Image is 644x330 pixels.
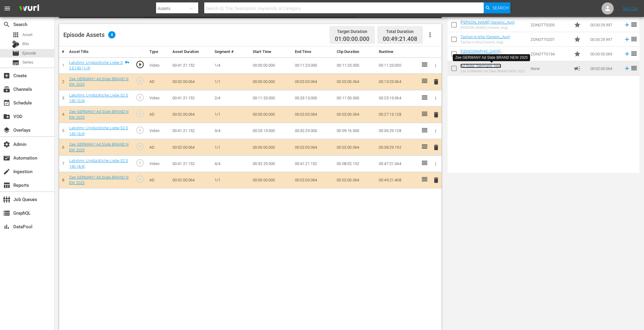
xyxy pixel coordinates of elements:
[147,90,170,106] td: Video
[22,41,29,47] span: Bits
[334,172,376,188] td: 00:02:00.064
[69,109,128,120] a: Zee GERMANY Ad Slate BRAND NEW 2025
[59,74,67,90] td: 2
[334,57,376,74] td: 00:11:23.000
[588,47,621,61] td: 00:00:50.069
[212,46,250,58] th: Segment #
[3,72,10,79] span: Create
[376,107,419,123] td: 00:27:13.128
[320,9,332,18] button: Jump To Time
[292,74,335,90] td: 00:02:00.064
[334,123,376,139] td: 00:09:16.000
[212,74,250,90] td: 1/1
[135,109,145,118] span: play_circle_outline
[528,61,571,76] td: None
[588,32,621,47] td: 00:00:29.997
[212,156,250,172] td: 4/4
[69,142,128,152] a: Zee GERMANY Ad Slate BRAND NEW 2025
[3,99,10,107] span: Schedule
[3,154,10,162] span: Automation
[335,27,369,36] div: Target Duration
[460,26,515,30] div: [PERSON_NAME] (Generic_Aug)
[376,74,419,90] td: 00:13:23.064
[334,46,376,58] th: Clip Duration
[460,49,519,58] a: [DEMOGRAPHIC_DATA][PERSON_NAME]-1 (Generic_New)
[250,57,292,74] td: 00:00:00.000
[376,139,419,156] td: 00:38:29.192
[12,41,19,48] div: Bits
[135,175,145,184] span: play_circle_outline
[335,36,369,43] span: 01:00:00.000
[3,21,10,28] span: Search
[574,36,581,43] span: Promo
[212,139,250,156] td: 1/1
[460,20,515,25] a: [PERSON_NAME] (Generic_Aug)
[292,123,335,139] td: 00:32:29.000
[59,123,67,139] td: 5
[212,57,250,74] td: 1/4
[59,156,67,172] td: 7
[624,65,630,72] svg: Add to Episode
[135,126,145,135] span: play_circle_outline
[460,64,501,68] a: Ad Slate_Germany_new
[376,123,419,139] td: 00:36:29.128
[376,90,419,106] td: 00:25:13.064
[334,90,376,106] td: 00:11:50.000
[12,59,19,66] span: Series
[432,78,440,86] button: delete
[135,93,145,102] span: play_circle_outline
[67,46,132,58] th: Asset Title
[3,127,10,134] span: Overlays
[3,168,10,175] span: Ingestion
[147,74,170,90] td: AD
[250,90,292,106] td: 00:11:23.000
[292,156,335,172] td: 00:41:21.152
[630,21,638,28] span: reorder
[622,6,638,11] a: Sign Out
[250,172,292,188] td: 00:00:00.000
[170,123,212,139] td: 00:41:21.152
[334,139,376,156] td: 00:02:00.064
[135,76,145,85] span: play_circle_outline
[69,60,123,71] a: Lakshmi: Unglückliche Liebe S2 E140 (1/4)
[69,93,128,103] a: Lakshmi: Unglückliche Liebe S2 E140 (2/4)
[334,156,376,172] td: 00:08:52.152
[432,177,440,184] span: delete
[624,21,630,28] svg: Add to Episode
[376,46,419,58] th: Runtime
[250,46,292,58] th: Start Time
[455,55,528,60] div: Zee GERMANY Ad Slate BRAND NEW 2025
[630,50,638,57] span: reorder
[108,31,115,38] span: 8
[22,32,32,38] span: Asset
[12,50,19,57] span: Episode
[574,65,581,72] span: Ad
[460,35,510,39] a: Tashan-e-Ishq (Generic_Aug)
[59,57,67,74] td: 1
[69,175,128,185] a: Zee GERMANY Ad Slate BRAND NEW 2025
[432,144,440,151] span: delete
[15,2,44,16] img: ans4CAIJ8jUAAAAAAAAAAAAAAAAAAAAAAAAgQb4GAAAAAAAAAAAAAAAAAAAAAAAAJMjXAAAAAAAAAAAAAAAAAAAAAAAAgAT5G...
[147,156,170,172] td: Video
[3,86,10,93] span: Channels
[250,123,292,139] td: 00:23:13.000
[144,9,156,18] button: Play
[292,57,335,74] td: 00:11:23.000
[3,182,10,189] span: Reports
[624,36,630,43] svg: Add to Episode
[250,74,292,90] td: 00:00:00.000
[432,143,440,152] button: delete
[212,90,250,106] td: 2/4
[460,69,525,73] div: Zee GERMANY Ad Slate BRAND NEW 2025
[4,5,11,12] span: menu
[135,142,145,151] span: play_circle_outline
[383,27,417,36] div: Total Duration
[59,90,67,106] td: 3
[484,2,510,13] button: Search
[528,32,571,47] td: ZONOTT0207
[170,57,212,74] td: 00:41:21.152
[147,57,170,74] td: Video
[624,51,630,57] svg: Add to Episode
[492,2,509,13] span: Search
[147,172,170,188] td: AD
